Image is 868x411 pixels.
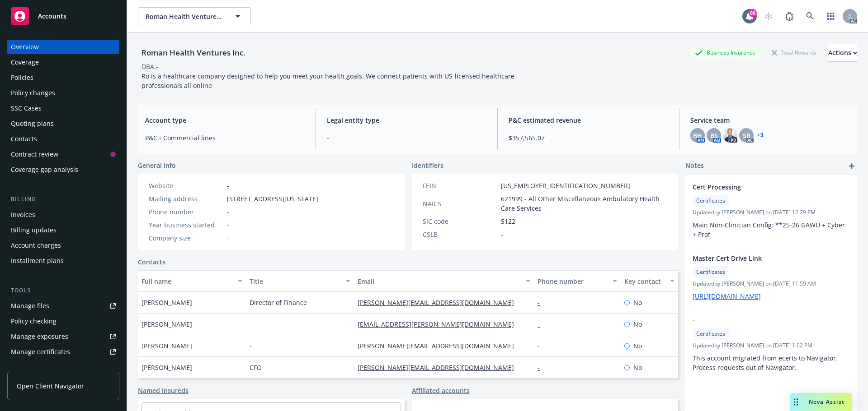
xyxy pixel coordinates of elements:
span: Account type [145,115,305,125]
div: Account charges [11,238,61,253]
span: Main Non-Clinician Config: **25-26 GAWU + Cyber + Prof [693,221,847,239]
a: Installment plans [7,254,119,268]
span: Roman Health Ventures Inc. [146,12,224,21]
div: SIC code [423,217,497,226]
span: CFO [250,363,262,372]
div: FEIN [423,181,497,190]
span: 621999 - All Other Miscellaneous Ambulatory Health Care Services [501,194,668,213]
span: No [633,341,642,351]
span: - [227,233,229,243]
span: [PERSON_NAME] [142,319,192,329]
span: SR [743,131,750,140]
div: NAICS [423,199,497,208]
a: [PERSON_NAME][EMAIL_ADDRESS][DOMAIN_NAME] [358,363,521,372]
span: - [250,319,252,329]
span: No [633,298,642,307]
div: Total Rewards [767,47,821,58]
span: Cert Processing [693,182,826,192]
div: -CertificatesUpdatedby [PERSON_NAME] on [DATE] 1:02 PMThis account migrated from ecerts to Naviga... [685,308,857,379]
div: Manage exposures [11,329,68,344]
a: [PERSON_NAME][EMAIL_ADDRESS][DOMAIN_NAME] [358,342,521,350]
div: Master Cert Drive LinkCertificatesUpdatedby [PERSON_NAME] on [DATE] 11:59 AM[URL][DOMAIN_NAME] [685,246,857,308]
span: Director of Finance [250,298,307,307]
a: Manage claims [7,360,119,374]
div: Contract review [11,147,58,162]
div: Key contact [624,277,665,286]
button: Nova Assist [790,393,852,411]
span: Identifiers [412,161,443,170]
a: add [846,161,857,171]
a: Contract review [7,147,119,162]
div: SSC Cases [11,101,42,115]
button: Email [354,270,534,292]
a: Quoting plans [7,116,119,131]
div: Phone number [538,277,607,286]
div: Mailing address [149,194,223,203]
div: Policies [11,70,33,85]
a: +3 [757,133,764,138]
div: Policy checking [11,314,57,328]
a: - [538,363,547,372]
button: Key contact [621,270,678,292]
div: Cert ProcessingCertificatesUpdatedby [PERSON_NAME] on [DATE] 12:29 PMMain Non-Clinician Config: *... [685,175,857,246]
span: Open Client Navigator [17,381,84,391]
a: [URL][DOMAIN_NAME] [693,292,761,300]
span: General info [138,161,176,170]
div: Year business started [149,220,223,230]
span: 5122 [501,217,515,226]
img: photo [723,128,737,143]
span: BS [710,131,718,140]
a: - [227,181,229,190]
span: Certificates [696,197,725,205]
div: Manage files [11,299,49,313]
span: Certificates [696,330,725,338]
div: Company size [149,233,223,243]
div: Overview [11,40,39,54]
div: 80 [749,9,757,17]
a: Contacts [138,257,165,267]
button: Full name [138,270,246,292]
a: Manage files [7,299,119,313]
span: $357,565.07 [509,133,668,143]
a: Manage exposures [7,329,119,344]
span: Ro is a healthcare company designed to help you meet your health goals. We connect patients with ... [142,72,516,90]
div: Phone number [149,207,223,217]
span: BH [693,131,702,140]
span: [PERSON_NAME] [142,363,192,372]
div: Policy changes [11,86,55,100]
div: Billing [7,195,119,204]
span: P&C - Commercial lines [145,133,305,143]
button: Phone number [534,270,620,292]
div: Billing updates [11,223,57,237]
span: [US_EMPLOYER_IDENTIFICATION_NUMBER] [501,181,630,190]
div: Invoices [11,208,35,222]
a: Account charges [7,238,119,253]
a: Policy checking [7,314,119,328]
a: Overview [7,40,119,54]
div: Email [358,277,520,286]
a: - [538,342,547,350]
span: - [250,341,252,351]
div: Full name [142,277,232,286]
button: Title [246,270,354,292]
a: [PERSON_NAME][EMAIL_ADDRESS][DOMAIN_NAME] [358,298,521,307]
a: Invoices [7,208,119,222]
span: Notes [685,161,704,171]
a: Coverage [7,55,119,69]
span: Nova Assist [809,398,844,406]
div: Website [149,181,223,190]
a: SSC Cases [7,101,119,115]
span: - [227,207,229,217]
button: Roman Health Ventures Inc. [138,7,251,25]
span: Updated by [PERSON_NAME] on [DATE] 11:59 AM [693,280,850,288]
span: - [327,133,486,143]
span: Updated by [PERSON_NAME] on [DATE] 12:29 PM [693,208,850,217]
span: [PERSON_NAME] [142,298,192,307]
a: Named insureds [138,386,189,395]
div: Contacts [11,132,37,146]
span: Legal entity type [327,115,486,125]
a: Policies [7,70,119,85]
span: Certificates [696,268,725,276]
span: No [633,363,642,372]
